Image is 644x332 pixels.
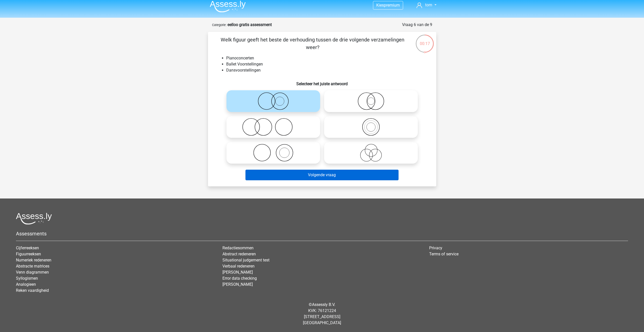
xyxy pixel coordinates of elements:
[415,34,434,47] div: 00:17
[222,258,269,262] a: Situational judgement test
[222,282,253,287] a: [PERSON_NAME]
[216,77,428,86] h6: Selecteer het juiste antwoord
[16,276,38,281] a: Syllogismen
[414,2,438,8] a: tom
[216,36,409,51] p: Welk figuur geeft het beste de verhouding tussen de drie volgende verzamelingen weer?
[429,252,459,256] a: Terms of service
[16,246,39,250] a: Cijferreeksen
[16,213,52,225] img: Assessly logo
[16,252,41,256] a: Figuurreeksen
[429,246,442,250] a: Privacy
[222,264,255,269] a: Verbaal redeneren
[12,298,632,330] div: © KVK: 76121224 [STREET_ADDRESS] [GEOGRAPHIC_DATA]
[245,170,399,180] button: Volgende vraag
[16,258,51,262] a: Numeriek redeneren
[210,1,246,12] img: Assessly
[222,246,254,250] a: Redactiesommen
[16,288,49,293] a: Reken vaardigheid
[226,55,428,61] li: Pianoconcerten
[222,270,253,275] a: [PERSON_NAME]
[227,22,272,27] strong: eelloo gratis assessment
[222,252,256,256] a: Abstract redeneren
[425,3,432,7] span: tom
[222,276,257,281] a: Error data checking
[16,264,49,269] a: Abstracte matrices
[402,22,432,28] div: Vraag 6 van de 9
[384,3,400,8] span: premium
[16,282,36,287] a: Analogieen
[373,2,403,9] a: Kiespremium
[212,23,226,27] small: Categorie:
[16,231,628,237] h5: Assessments
[312,302,335,307] a: Assessly B.V.
[226,67,428,73] li: Dansvoorstellingen
[226,61,428,67] li: Ballet Voorstellingen
[16,270,49,275] a: Venn diagrammen
[376,3,384,8] span: Kies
